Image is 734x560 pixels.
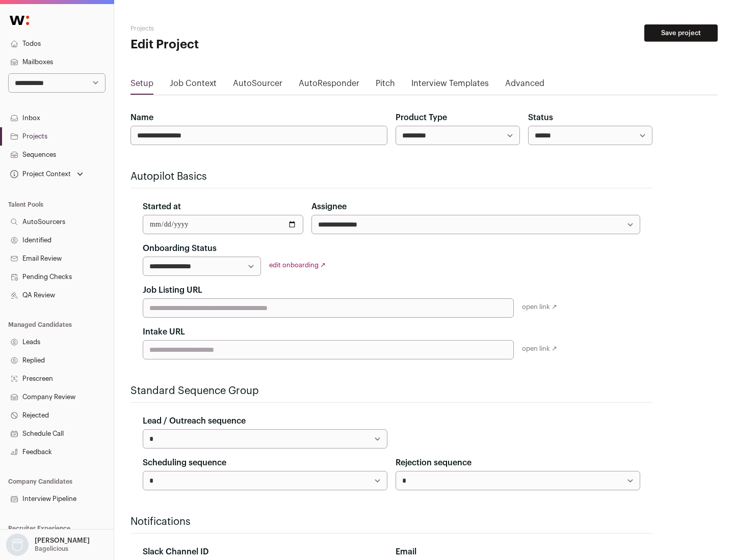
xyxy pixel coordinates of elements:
[130,170,652,184] h2: Autopilot Basics
[130,515,652,529] h2: Notifications
[311,201,347,213] label: Assignee
[143,326,185,338] label: Intake URL
[130,111,153,124] label: Name
[170,77,217,94] a: Job Context
[528,111,553,124] label: Status
[269,262,326,268] a: edit onboarding ↗
[8,167,85,181] button: Open dropdown
[4,10,35,31] img: Wellfound
[130,24,326,33] h2: Projects
[143,201,181,213] label: Started at
[130,37,326,53] h1: Edit Project
[6,534,29,556] img: nopic.png
[143,242,217,255] label: Onboarding Status
[376,77,395,94] a: Pitch
[505,77,544,94] a: Advanced
[299,77,359,94] a: AutoResponder
[396,111,447,124] label: Product Type
[143,415,246,427] label: Lead / Outreach sequence
[35,537,90,545] p: [PERSON_NAME]
[411,77,489,94] a: Interview Templates
[143,284,202,296] label: Job Listing URL
[143,546,208,558] label: Slack Channel ID
[396,457,471,469] label: Rejection sequence
[130,77,153,94] a: Setup
[396,546,640,558] div: Email
[130,384,652,398] h2: Standard Sequence Group
[4,534,92,556] button: Open dropdown
[35,545,68,553] p: Bagelicious
[8,170,71,178] div: Project Context
[143,457,226,469] label: Scheduling sequence
[644,24,718,42] button: Save project
[233,77,282,94] a: AutoSourcer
